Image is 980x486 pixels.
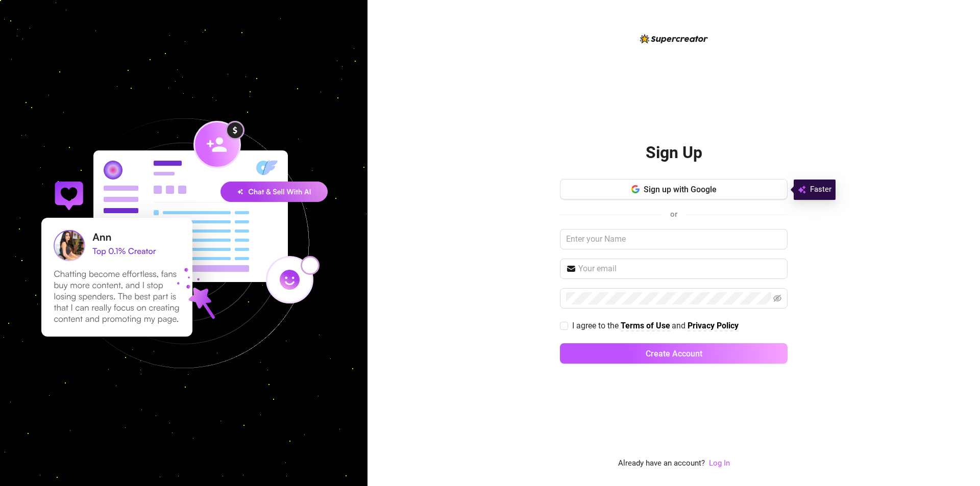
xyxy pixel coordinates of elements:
[621,321,670,331] a: Terms of Use
[560,343,788,364] button: Create Account
[709,457,730,470] a: Log In
[646,349,702,359] span: Create Account
[560,179,788,199] button: Sign up with Google
[670,210,677,219] span: or
[688,321,739,330] strong: Privacy Policy
[810,184,831,196] span: Faster
[644,185,717,194] span: Sign up with Google
[640,34,708,43] img: logo-BBDzfeDw.svg
[7,67,360,420] img: signup-background-D0MIrEPF.svg
[560,229,788,249] input: Enter your Name
[688,321,739,331] a: Privacy Policy
[618,457,705,470] span: Already have an account?
[578,263,781,275] input: Your email
[572,321,621,330] span: I agree to the
[773,294,781,302] span: eye-invisible
[621,321,670,330] strong: Terms of Use
[672,321,688,330] span: and
[798,184,806,196] img: svg%3e
[709,458,730,468] a: Log In
[646,142,702,163] h2: Sign Up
